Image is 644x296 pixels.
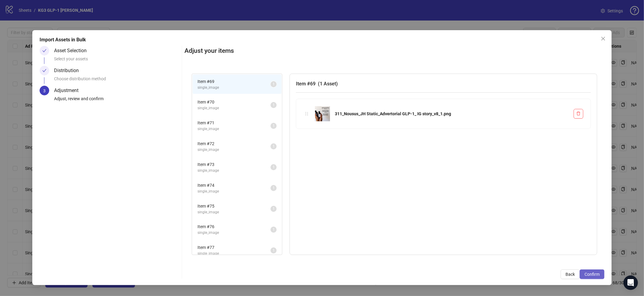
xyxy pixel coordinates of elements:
[271,227,277,233] sup: 1
[197,244,271,251] span: Item # 77
[54,46,91,56] div: Asset Selection
[197,126,271,132] span: single_image
[601,36,606,41] span: close
[197,85,271,91] span: single_image
[335,110,569,117] div: 311_Nousus_JH Static_Advertorial GLP-1_ IG story_v8_1.png
[197,209,271,215] span: single_image
[42,68,46,73] span: check
[197,168,271,173] span: single_image
[566,272,575,277] span: Back
[580,269,604,279] button: Confirm
[197,99,271,105] span: Item # 70
[576,111,581,116] span: delete
[40,36,605,43] div: Import Assets in Bulk
[197,182,271,189] span: Item # 74
[303,110,310,117] div: holder
[271,164,277,170] sup: 1
[273,248,275,253] span: 1
[197,105,271,111] span: single_image
[42,49,46,53] span: check
[197,203,271,209] span: Item # 75
[305,112,309,116] span: holder
[197,251,271,256] span: single_image
[54,95,180,106] div: Adjust, review and confirm
[197,147,271,153] span: single_image
[197,140,271,147] span: Item # 72
[197,223,271,230] span: Item # 76
[623,275,638,290] div: Open Intercom Messenger
[271,102,277,108] sup: 1
[197,230,271,236] span: single_image
[318,81,338,87] span: ( 1 Asset )
[54,66,84,75] div: Distribution
[598,34,608,43] button: Close
[271,185,277,191] sup: 1
[197,78,271,85] span: Item # 69
[54,75,180,86] div: Choose distribution method
[273,165,275,169] span: 1
[271,247,277,253] sup: 1
[273,82,275,86] span: 1
[273,124,275,128] span: 1
[197,119,271,126] span: Item # 71
[273,144,275,148] span: 1
[54,56,180,66] div: Select your assets
[561,269,580,279] button: Back
[273,207,275,211] span: 1
[296,80,591,88] h3: Item # 69
[315,106,330,121] img: 311_Nousus_JH Static_Advertorial GLP-1_ IG story_v8_1.png
[273,186,275,190] span: 1
[197,161,271,168] span: Item # 73
[197,189,271,194] span: single_image
[271,206,277,212] sup: 1
[271,123,277,129] sup: 1
[43,88,46,93] span: 3
[585,272,600,277] span: Confirm
[271,143,277,149] sup: 1
[54,86,83,95] div: Adjustment
[574,109,583,119] button: Delete
[273,103,275,107] span: 1
[273,228,275,232] span: 1
[271,81,277,87] sup: 1
[184,46,604,56] h2: Adjust your items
